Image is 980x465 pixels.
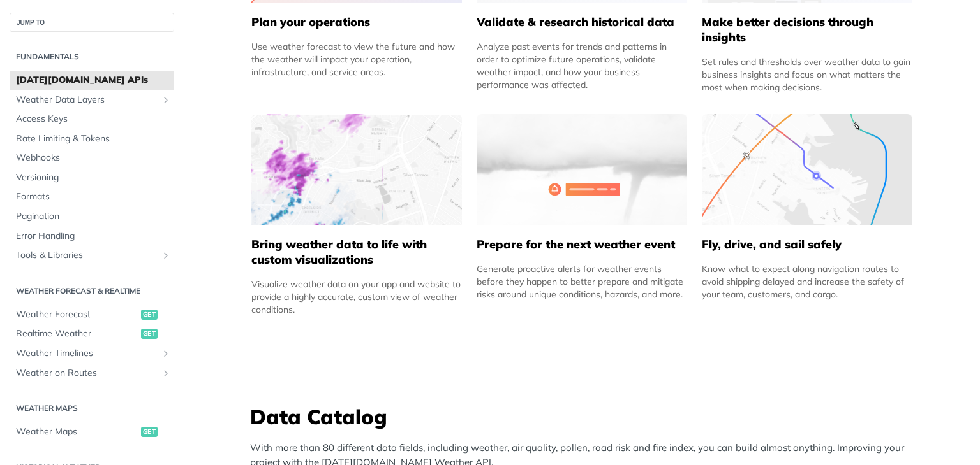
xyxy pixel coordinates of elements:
[141,329,158,339] span: get
[16,367,158,380] span: Weather on Routes
[477,114,687,225] img: 2c0a313-group-496-12x.svg
[10,129,174,148] a: Rate Limiting & Tokens
[477,237,687,252] h5: Prepare for the next weather event
[10,305,174,324] a: Weather Forecastget
[702,15,912,45] h5: Make better decisions through insights
[16,327,138,340] span: Realtime Weather
[10,227,174,246] a: Error Handling
[16,230,171,243] span: Error Handling
[251,114,462,225] img: 4463876-group-4982x.svg
[16,152,171,164] span: Webhooks
[10,422,174,441] a: Weather Mapsget
[16,74,171,87] span: [DATE][DOMAIN_NAME] APIs
[10,110,174,129] a: Access Keys
[251,278,462,316] div: Visualize weather data on your app and website to provide a highly accurate, custom view of weath...
[16,113,171,125] span: Access Keys
[10,207,174,226] a: Pagination
[251,40,462,78] div: Use weather forecast to view the future and how the weather will impact your operation, infrastru...
[251,237,462,268] h5: Bring weather data to life with custom visualizations
[702,55,912,94] div: Set rules and thresholds over weather data to gain business insights and focus on what matters th...
[251,15,462,30] h5: Plan your operations
[161,250,171,261] button: Show subpages for Tools & Libraries
[10,403,174,414] h2: Weather Maps
[16,210,171,223] span: Pagination
[16,132,171,145] span: Rate Limiting & Tokens
[10,13,174,32] button: JUMP TO
[161,348,171,359] button: Show subpages for Weather Timelines
[702,114,912,225] img: 994b3d6-mask-group-32x.svg
[16,426,138,438] span: Weather Maps
[250,403,920,431] h3: Data Catalog
[10,187,174,206] a: Formats
[702,262,912,301] div: Know what to expect along navigation routes to avoid shipping delayed and increase the safety of ...
[16,171,171,184] span: Versioning
[10,324,174,343] a: Realtime Weatherget
[10,246,174,265] a: Tools & LibrariesShow subpages for Tools & Libraries
[10,364,174,383] a: Weather on RoutesShow subpages for Weather on Routes
[16,94,158,106] span: Weather Data Layers
[10,51,174,62] h2: Fundamentals
[702,237,912,252] h5: Fly, drive, and sail safely
[10,168,174,187] a: Versioning
[161,368,171,378] button: Show subpages for Weather on Routes
[16,347,158,360] span: Weather Timelines
[10,285,174,297] h2: Weather Forecast & realtime
[10,71,174,90] a: [DATE][DOMAIN_NAME] APIs
[477,40,687,91] div: Analyze past events for trends and patterns in order to optimize future operations, validate weat...
[141,427,158,437] span: get
[477,262,687,301] div: Generate proactive alerts for weather events before they happen to better prepare and mitigate ri...
[10,90,174,110] a: Weather Data LayersShow subpages for Weather Data Layers
[141,310,158,320] span: get
[477,15,687,30] h5: Validate & research historical data
[161,95,171,105] button: Show subpages for Weather Data Layers
[16,249,158,262] span: Tools & Libraries
[10,148,174,168] a: Webhooks
[16,308,138,321] span: Weather Forecast
[10,344,174,363] a: Weather TimelinesShow subpages for Weather Timelines
[16,190,171,203] span: Formats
